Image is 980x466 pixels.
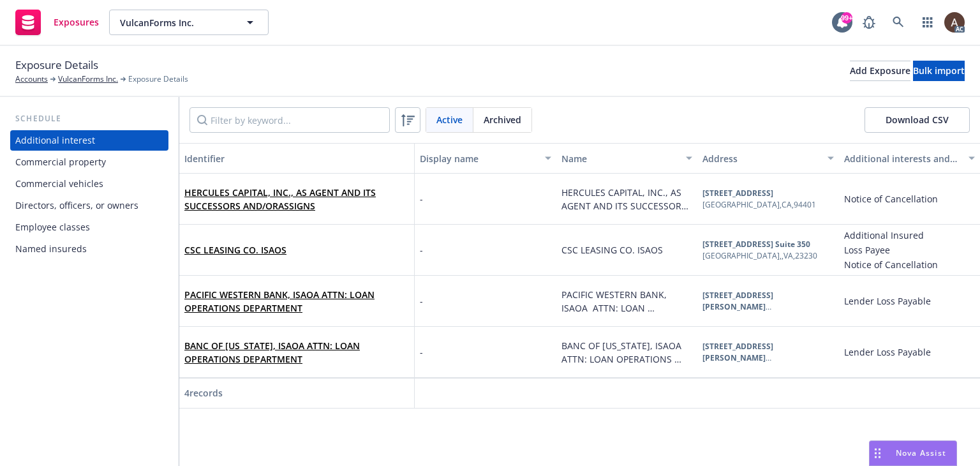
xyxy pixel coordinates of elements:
[15,73,48,85] a: Accounts
[120,16,230,29] span: VulcanForms Inc.
[702,239,810,250] b: [STREET_ADDRESS] Suite 350
[109,10,269,35] button: VulcanForms Inc.
[184,186,376,212] a: HERCULES CAPITAL, INC., AS AGENT AND ITS SUCCESSORS AND/ORASSIGNS
[15,195,138,216] div: Directors, officers, or owners
[856,10,882,35] a: Report a Bug
[184,340,360,365] a: BANC OF [US_STATE], ISAOA ATTN: LOAN OPERATIONS DEPARTMENT
[15,152,106,172] div: Commercial property
[15,130,95,151] div: Additional interest
[561,289,678,327] span: PACIFIC WESTERN BANK, ISAOA ATTN: LOAN OPERATIONS DEPARTMENT
[844,229,938,242] span: Additional Insured
[844,192,938,206] span: Notice of Cancellation
[886,10,911,35] a: Search
[415,143,556,174] button: Display name
[189,107,390,133] input: Filter by keyword...
[702,152,819,165] div: Address
[702,199,816,211] div: [GEOGRAPHIC_DATA] , CA , 94401
[869,440,957,466] button: Nova Assist
[58,73,118,85] a: VulcanForms Inc.
[841,12,852,24] div: 99+
[184,289,375,314] a: PACIFIC WESTERN BANK, ISAOA ATTN: LOAN OPERATIONS DEPARTMENT
[420,294,423,308] span: -
[697,143,838,174] button: Address
[184,152,409,165] div: Identifier
[10,239,168,259] a: Named insureds
[844,345,931,359] span: Lender Loss Payable
[844,294,931,308] span: Lender Loss Payable
[915,10,940,35] a: Switch app
[561,244,663,256] span: CSC LEASING CO. ISAOS
[702,250,817,262] div: [GEOGRAPHIC_DATA], , VA , 23230
[484,113,521,126] span: Archived
[10,174,168,194] a: Commercial vehicles
[944,12,965,33] img: photo
[10,217,168,237] a: Employee classes
[702,341,773,363] b: [STREET_ADDRESS][PERSON_NAME]
[561,340,684,379] span: BANC OF [US_STATE], ISAOA ATTN: LOAN OPERATIONS DEPARTMENT
[561,186,689,225] span: HERCULES CAPITAL, INC., AS AGENT AND ITS SUCCESSORS AND/ORASSIGNS
[436,113,463,126] span: Active
[420,152,537,165] div: Display name
[870,441,886,465] div: Drag to move
[420,192,423,206] span: -
[184,339,409,366] span: BANC OF [US_STATE], ISAOA ATTN: LOAN OPERATIONS DEPARTMENT
[54,17,99,27] span: Exposures
[15,174,103,194] div: Commercial vehicles
[839,143,980,174] button: Additional interests and endorsements applied
[896,447,946,458] span: Nova Assist
[702,290,773,312] b: [STREET_ADDRESS][PERSON_NAME]
[420,345,423,359] span: -
[128,73,188,85] span: Exposure Details
[10,130,168,151] a: Additional interest
[850,61,910,81] button: Add Exposure
[561,152,678,165] div: Name
[702,188,773,199] b: [STREET_ADDRESS]
[844,152,961,165] div: Additional interests and endorsements applied
[844,258,938,271] span: Notice of Cancellation
[184,387,223,399] span: 4 records
[10,4,104,40] a: Exposures
[10,112,168,125] div: Schedule
[556,143,697,174] button: Name
[420,243,423,257] span: -
[865,107,970,133] button: Download CSV
[850,61,910,80] div: Add Exposure
[184,288,409,315] span: PACIFIC WESTERN BANK, ISAOA ATTN: LOAN OPERATIONS DEPARTMENT
[913,61,965,80] div: Bulk import
[15,57,98,73] span: Exposure Details
[10,152,168,172] a: Commercial property
[844,243,938,257] span: Loss Payee
[184,186,409,213] span: HERCULES CAPITAL, INC., AS AGENT AND ITS SUCCESSORS AND/ORASSIGNS
[15,217,90,237] div: Employee classes
[15,239,87,259] div: Named insureds
[184,243,286,257] span: CSC LEASING CO. ISAOS
[10,195,168,216] a: Directors, officers, or owners
[184,244,286,256] a: CSC LEASING CO. ISAOS
[179,143,415,174] button: Identifier
[913,61,965,81] button: Bulk import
